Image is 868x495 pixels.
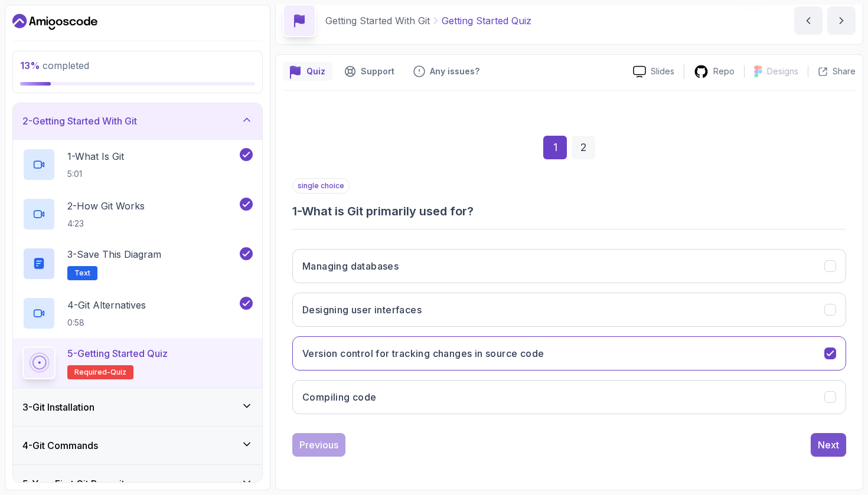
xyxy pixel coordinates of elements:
span: quiz [110,368,126,377]
h3: Managing databases [302,259,399,273]
button: Feedback button [406,62,487,81]
a: Dashboard [12,12,97,31]
h3: Compiling code [302,390,377,404]
p: Share [833,65,856,77]
button: Designing user interfaces [292,293,846,327]
p: single choice [292,178,350,194]
button: 3-Save this diagramText [22,247,253,280]
p: 2 - How Git Works [67,199,145,213]
button: Share [808,65,856,77]
p: 5:01 [67,168,124,180]
p: 4 - Git Alternatives [67,298,146,312]
h3: Designing user interfaces [302,303,422,317]
p: 5 - Getting Started Quiz [67,346,168,360]
p: 0:58 [67,317,146,329]
span: 13 % [20,60,40,71]
button: 3-Git Installation [13,388,262,426]
p: Getting Started With Git [325,14,430,28]
div: Previous [299,438,338,452]
p: 3 - Save this diagram [67,247,161,261]
button: Managing databases [292,249,846,283]
h3: 4 - Git Commands [22,438,98,453]
button: Previous [292,433,345,457]
h3: 1 - What is Git primarily used for? [292,203,846,219]
p: 1 - What Is Git [67,149,124,163]
button: Next [811,433,846,457]
button: 2-How Git Works4:23 [22,198,253,231]
p: Slides [651,65,674,77]
h3: 2 - Getting Started With Git [22,114,137,128]
button: 2-Getting Started With Git [13,102,262,140]
p: Any issues? [430,65,479,77]
div: 1 [543,136,567,159]
span: Text [74,268,90,278]
p: Designs [767,65,798,77]
button: 4-Git Commands [13,427,262,464]
button: 5-Getting Started QuizRequired-quiz [22,346,253,379]
div: Next [818,438,839,452]
a: Repo [684,64,744,79]
span: completed [20,60,89,71]
a: Slides [624,65,684,78]
button: previous content [794,6,823,35]
h3: Version control for tracking changes in source code [302,346,544,360]
button: quiz button [283,62,332,81]
button: 4-Git Alternatives0:58 [22,297,253,330]
button: Compiling code [292,380,846,414]
p: Getting Started Quiz [442,14,531,28]
button: 1-What Is Git5:01 [22,148,253,181]
button: next content [827,6,856,35]
p: 4:23 [67,218,145,230]
span: Required- [74,368,110,377]
div: 2 [572,136,595,159]
p: Repo [713,65,735,77]
p: Quiz [306,65,325,77]
button: Support button [337,62,402,81]
h3: 3 - Git Installation [22,400,94,414]
button: Version control for tracking changes in source code [292,336,846,371]
h3: 5 - Your First Git Repository [22,477,139,491]
p: Support [361,65,394,77]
